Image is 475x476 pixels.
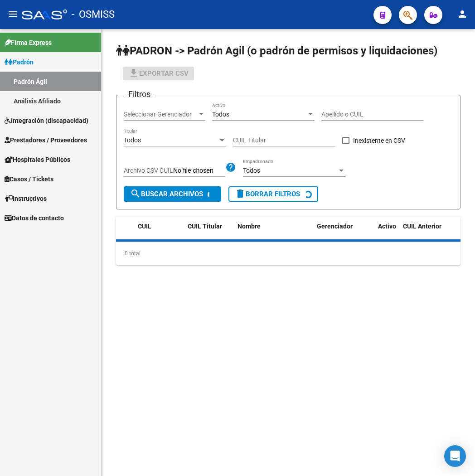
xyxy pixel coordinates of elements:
span: Archivo CSV CUIL [124,167,173,174]
span: Integración (discapacidad) [5,116,88,126]
h3: Filtros [124,88,155,101]
mat-icon: menu [7,9,18,19]
span: Padrón [5,57,34,67]
span: Todos [212,111,229,118]
span: PADRON -> Padrón Agil (o padrón de permisos y liquidaciones) [116,44,437,57]
span: CUIL Titular [188,223,222,230]
mat-icon: person [457,9,468,19]
span: Inexistente en CSV [353,135,405,146]
span: - OSMISS [72,5,115,24]
span: Casos / Tickets [5,174,53,184]
span: Gerenciador [317,223,353,230]
mat-icon: search [130,188,141,199]
div: 0 total [116,242,460,265]
span: Borrar Filtros [235,190,300,198]
datatable-header-cell: Nombre [234,217,313,247]
span: Buscar Archivos [130,190,203,198]
span: Firma Express [5,38,52,48]
button: Borrar Filtros [228,186,318,202]
button: Exportar CSV [123,67,194,80]
mat-icon: delete [235,188,246,199]
span: Datos de contacto [5,213,64,223]
button: Buscar Archivos [124,186,221,202]
span: Seleccionar Gerenciador [124,111,197,118]
span: Prestadores / Proveedores [5,135,87,145]
span: Instructivos [5,194,47,204]
datatable-header-cell: CUIL [134,217,184,247]
span: Nombre [237,223,261,230]
span: Todos [124,136,141,144]
div: Open Intercom Messenger [444,445,466,467]
span: Exportar CSV [128,69,189,78]
mat-icon: file_download [128,68,139,78]
span: Activo [378,223,396,230]
span: CUIL [138,223,151,230]
datatable-header-cell: Gerenciador [313,217,374,247]
input: Archivo CSV CUIL [173,167,225,175]
span: Todos [243,167,260,174]
datatable-header-cell: CUIL Titular [184,217,234,247]
span: Hospitales Públicos [5,155,70,165]
datatable-header-cell: CUIL Anterior [399,217,460,247]
datatable-header-cell: Activo [374,217,399,247]
mat-icon: help [225,162,236,173]
span: CUIL Anterior [403,223,441,230]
